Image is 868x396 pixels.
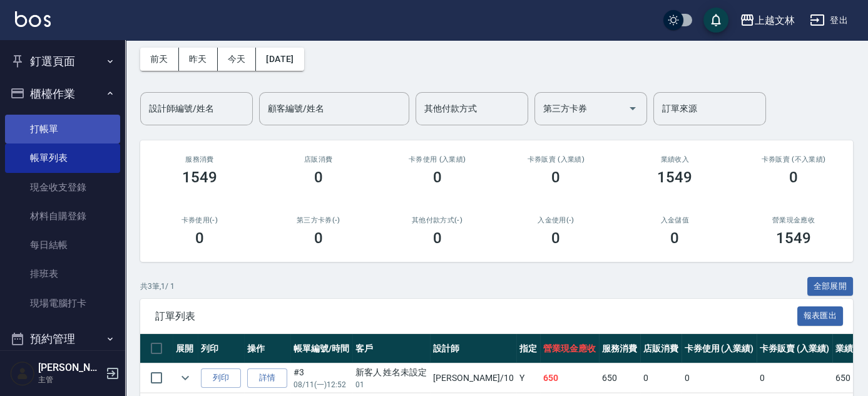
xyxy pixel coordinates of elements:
[755,13,795,28] div: 上越文林
[540,363,599,393] td: 650
[355,379,427,390] p: 01
[155,310,797,323] span: 訂單列表
[540,334,599,363] th: 營業現金應收
[516,334,540,363] th: 指定
[682,363,757,393] td: 0
[393,155,482,164] h2: 卡券使用 (入業績)
[5,289,120,318] a: 現場電腦打卡
[10,361,35,386] img: Person
[599,334,640,363] th: 服務消費
[797,310,844,321] a: 報表匯出
[623,98,643,118] button: Open
[393,216,482,224] h2: 其他付款方式(-)
[314,169,323,186] h3: 0
[805,9,853,32] button: 登出
[5,323,120,355] button: 預約管理
[256,48,304,71] button: [DATE]
[352,334,431,363] th: 客戶
[176,368,195,387] button: expand row
[38,374,102,385] p: 主管
[173,334,198,363] th: 展開
[294,379,349,390] p: 08/11 (一) 12:52
[140,48,179,71] button: 前天
[511,155,600,164] h2: 卡券販賣 (入業績)
[140,281,175,292] p: 共 3 筆, 1 / 1
[195,229,204,247] h3: 0
[630,216,719,224] h2: 入金儲值
[703,8,728,33] button: save
[179,48,218,71] button: 昨天
[430,334,516,363] th: 設計師
[355,366,427,379] div: 新客人 姓名未設定
[757,334,832,363] th: 卡券販賣 (入業績)
[433,229,442,247] h3: 0
[749,216,838,224] h2: 營業現金應收
[516,363,540,393] td: Y
[551,229,560,247] h3: 0
[551,169,560,186] h3: 0
[640,363,682,393] td: 0
[657,169,692,186] h3: 1549
[682,334,757,363] th: 卡券使用 (入業績)
[749,155,838,164] h2: 卡券販賣 (不入業績)
[274,155,363,164] h2: 店販消費
[511,216,600,224] h2: 入金使用(-)
[430,363,516,393] td: [PERSON_NAME] /10
[5,45,120,78] button: 釘選頁面
[789,169,798,186] h3: 0
[314,229,323,247] h3: 0
[5,78,120,110] button: 櫃檯作業
[776,229,811,247] h3: 1549
[640,334,682,363] th: 店販消費
[807,277,854,296] button: 全部展開
[38,362,102,374] h5: [PERSON_NAME]
[5,259,120,288] a: 排班表
[244,334,290,363] th: 操作
[757,363,832,393] td: 0
[599,363,640,393] td: 650
[247,368,287,388] a: 詳情
[274,216,363,224] h2: 第三方卡券(-)
[735,8,800,33] button: 上越文林
[5,143,120,172] a: 帳單列表
[15,11,51,27] img: Logo
[5,173,120,202] a: 現金收支登錄
[218,48,257,71] button: 今天
[290,334,352,363] th: 帳單編號/時間
[5,115,120,143] a: 打帳單
[198,334,244,363] th: 列印
[433,169,442,186] h3: 0
[155,155,244,164] h3: 服務消費
[5,231,120,259] a: 每日結帳
[155,216,244,224] h2: 卡券使用(-)
[290,363,352,393] td: #3
[797,306,844,326] button: 報表匯出
[670,229,679,247] h3: 0
[182,169,217,186] h3: 1549
[630,155,719,164] h2: 業績收入
[5,202,120,231] a: 材料自購登錄
[201,368,241,388] button: 列印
